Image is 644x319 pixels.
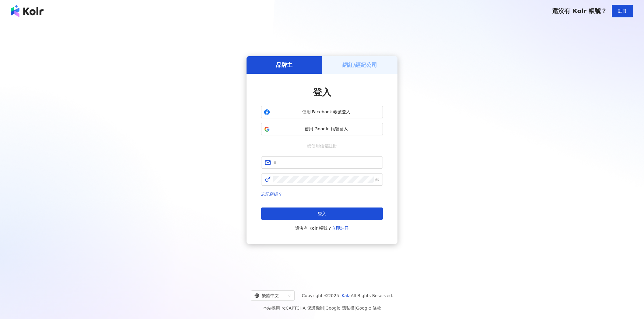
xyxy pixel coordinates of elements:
[618,9,627,13] span: 註冊
[356,306,381,310] a: Google 條款
[332,226,349,231] a: 立即註冊
[254,291,285,300] div: 繁體中文
[261,123,383,135] button: 使用 Google 帳號登入
[276,61,292,69] h5: 品牌主
[355,306,356,310] span: |
[261,208,383,220] button: 登入
[313,87,331,98] span: 登入
[375,177,379,182] span: eye-invisible
[552,7,607,15] span: 還沒有 Kolr 帳號？
[11,5,44,17] img: logo
[272,109,380,115] span: 使用 Facebook 帳號登入
[261,192,282,197] a: 忘記密碼？
[302,292,394,299] span: Copyright © 2025 All Rights Reserved.
[263,304,381,312] span: 本站採用 reCAPTCHA 保護機制
[612,5,633,17] button: 註冊
[318,211,326,216] span: 登入
[295,225,349,232] span: 還沒有 Kolr 帳號？
[324,306,326,310] span: |
[341,293,351,298] a: iKala
[342,61,377,69] h5: 網紅/經紀公司
[303,142,341,149] span: 或使用信箱註冊
[272,126,380,132] span: 使用 Google 帳號登入
[325,306,355,310] a: Google 隱私權
[261,106,383,118] button: 使用 Facebook 帳號登入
